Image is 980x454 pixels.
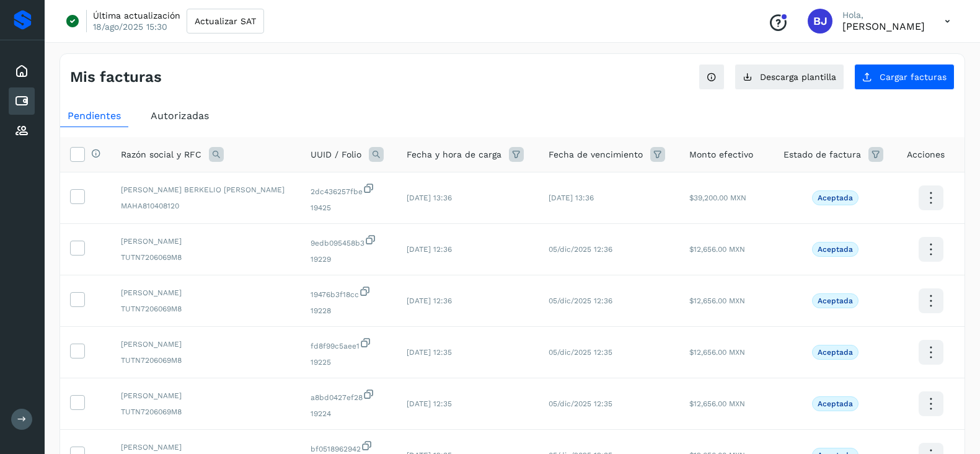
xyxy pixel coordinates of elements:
span: Fecha de vencimiento [549,148,643,161]
span: TUTN7206069M8 [121,303,291,314]
span: Actualizar SAT [195,17,256,25]
span: [PERSON_NAME] [121,339,291,350]
span: Monto efectivo [689,148,753,161]
span: Autorizadas [151,110,209,122]
p: 18/ago/2025 15:30 [93,21,167,32]
p: Brayant Javier Rocha Martinez [842,20,925,32]
span: [PERSON_NAME] [121,390,291,401]
p: Aceptada [818,296,853,305]
span: fd8f99c5aee1 [311,337,387,352]
span: 19225 [311,357,387,368]
span: Cargar facturas [880,73,947,81]
span: 05/dic/2025 12:35 [549,399,612,408]
p: Última actualización [93,10,180,21]
span: 9edb095458b3 [311,234,387,249]
span: [PERSON_NAME] [121,236,291,247]
span: $12,656.00 MXN [689,296,745,305]
span: [DATE] 13:36 [549,194,594,202]
span: [PERSON_NAME] [121,287,291,298]
span: 19224 [311,408,387,419]
h4: Mis facturas [70,68,162,86]
span: Fecha y hora de carga [407,148,501,161]
span: Estado de factura [784,148,861,161]
span: UUID / Folio [311,148,361,161]
span: [DATE] 12:35 [407,348,452,357]
span: 19476b3f18cc [311,285,387,300]
span: 19229 [311,254,387,265]
span: [PERSON_NAME] [121,442,291,453]
span: Razón social y RFC [121,148,201,161]
span: TUTN7206069M8 [121,406,291,417]
p: Aceptada [818,194,853,202]
p: Hola, [842,10,925,20]
span: TUTN7206069M8 [121,355,291,366]
span: Pendientes [68,110,121,122]
span: [PERSON_NAME] BERKELIO [PERSON_NAME] [121,184,291,195]
div: Proveedores [9,117,35,145]
span: 19425 [311,202,387,213]
span: $12,656.00 MXN [689,399,745,408]
span: MAHA810408120 [121,200,291,211]
span: 05/dic/2025 12:36 [549,245,612,254]
span: 2dc436257fbe [311,182,387,197]
span: [DATE] 12:36 [407,245,452,254]
span: $12,656.00 MXN [689,348,745,357]
p: Aceptada [818,348,853,357]
span: 05/dic/2025 12:36 [549,296,612,305]
span: [DATE] 13:36 [407,194,452,202]
span: Acciones [907,148,945,161]
button: Actualizar SAT [187,9,264,33]
p: Aceptada [818,245,853,254]
span: $39,200.00 MXN [689,194,746,202]
button: Cargar facturas [854,64,955,90]
span: a8bd0427ef28 [311,388,387,403]
span: TUTN7206069M8 [121,252,291,263]
span: [DATE] 12:36 [407,296,452,305]
button: Descarga plantilla [735,64,844,90]
span: 05/dic/2025 12:35 [549,348,612,357]
div: Cuentas por pagar [9,87,35,115]
div: Inicio [9,58,35,85]
p: Aceptada [818,399,853,408]
span: 19228 [311,305,387,316]
span: $12,656.00 MXN [689,245,745,254]
span: [DATE] 12:35 [407,399,452,408]
span: Descarga plantilla [760,73,836,81]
